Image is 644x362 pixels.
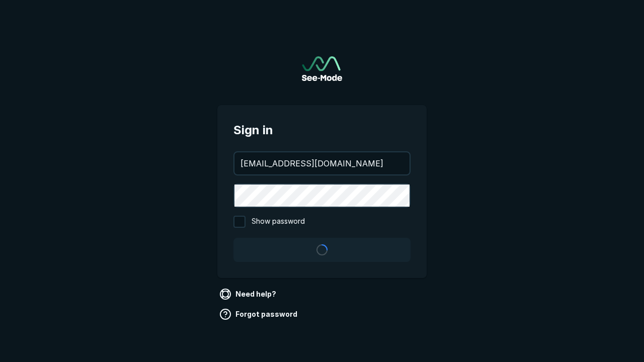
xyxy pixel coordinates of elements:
a: Go to sign in [302,56,342,81]
span: Sign in [233,121,411,139]
span: Show password [252,216,305,228]
input: your@email.com [234,152,410,174]
a: Need help? [217,286,280,302]
a: Forgot password [217,306,301,322]
img: See-Mode Logo [302,56,342,81]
